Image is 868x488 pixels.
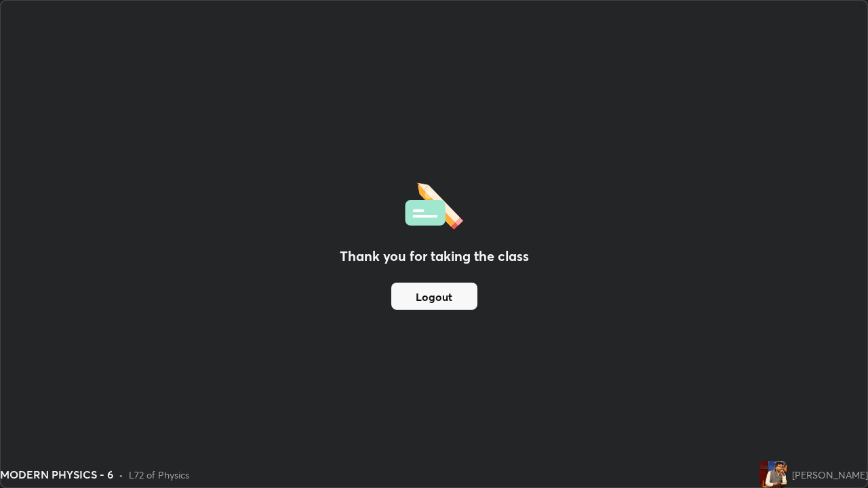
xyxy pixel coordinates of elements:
div: L72 of Physics [129,468,189,482]
div: [PERSON_NAME] [792,468,868,482]
div: • [119,468,123,482]
button: Logout [391,283,477,310]
h2: Thank you for taking the class [340,246,529,266]
img: f927825f111f48af9dbf922a2957019a.jpg [759,461,787,488]
img: offlineFeedback.1438e8b3.svg [405,178,463,230]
